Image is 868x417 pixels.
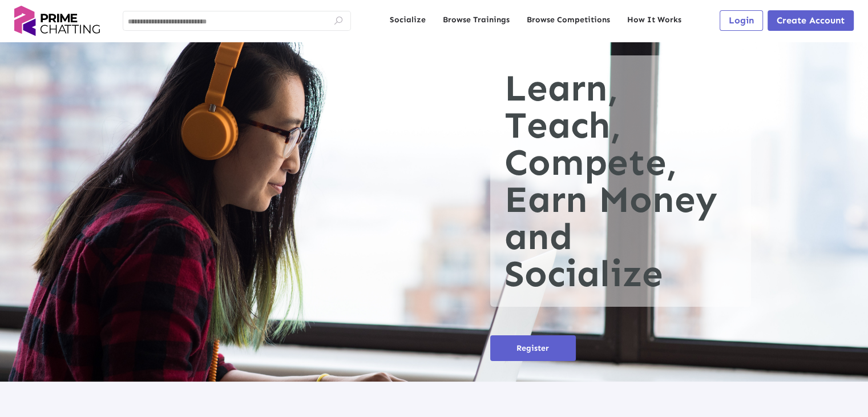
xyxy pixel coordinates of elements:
button: Register [490,335,576,361]
span: Register [516,343,549,353]
span: Create Account [777,15,845,26]
a: How It Works [627,14,681,26]
img: logo [14,6,100,36]
a: Browse Trainings [443,14,510,26]
h1: Learn, Teach, Compete, Earn Money and Socialize [490,55,751,307]
span: Login [729,15,754,26]
button: Create Account [768,10,854,31]
a: Browse Competitions [527,14,610,26]
a: Socialize [390,14,426,26]
button: Login [720,10,763,31]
